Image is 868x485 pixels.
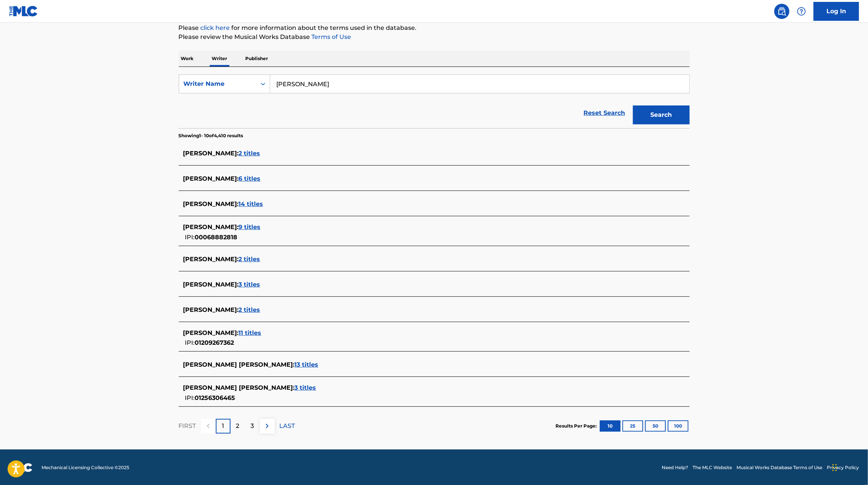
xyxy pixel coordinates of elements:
[633,105,690,124] button: Search
[263,421,272,431] img: right
[183,281,239,288] span: [PERSON_NAME] :
[185,394,195,401] span: IPI:
[239,175,261,182] span: 6 titles
[797,7,806,16] img: help
[239,281,260,288] span: 3 titles
[295,384,316,391] span: 3 titles
[830,449,868,485] iframe: Chat Widget
[179,421,196,431] p: FIRST
[736,464,822,471] a: Musical Works Database Terms of Use
[183,256,239,263] span: [PERSON_NAME] :
[9,6,38,17] img: MLC Logo
[310,33,351,40] a: Terms of Use
[184,79,252,88] div: Writer Name
[179,23,690,33] p: Please for more information about the terms used in the database.
[195,339,234,346] span: 01209267362
[183,223,239,231] span: [PERSON_NAME] :
[830,449,868,485] div: Widget de chat
[668,420,689,432] button: 100
[645,420,666,432] button: 50
[622,420,643,432] button: 25
[183,150,239,157] span: [PERSON_NAME] :
[185,339,195,346] span: IPI:
[832,456,837,479] div: Arrastrar
[239,329,261,336] span: 11 titles
[662,464,688,471] a: Need Help?
[239,150,260,157] span: 2 titles
[295,361,319,368] span: 13 titles
[600,420,620,432] button: 10
[183,175,239,182] span: [PERSON_NAME] :
[183,200,239,208] span: [PERSON_NAME] :
[239,200,263,208] span: 14 titles
[210,51,230,67] p: Writer
[42,464,129,471] span: Mechanical Licensing Collective © 2025
[693,464,732,471] a: The MLC Website
[814,2,859,21] a: Log In
[201,24,230,31] a: click here
[183,306,239,313] span: [PERSON_NAME] :
[280,421,295,431] p: LAST
[195,234,238,241] span: 00068882818
[236,421,240,431] p: 2
[774,4,789,19] a: Public Search
[222,421,224,431] p: 1
[185,234,195,241] span: IPI:
[183,361,295,368] span: [PERSON_NAME] [PERSON_NAME] :
[183,384,295,391] span: [PERSON_NAME] [PERSON_NAME] :
[777,7,786,16] img: search
[239,223,261,231] span: 9 titles
[179,33,690,42] p: Please review the Musical Works Database
[556,423,599,429] p: Results Per Page:
[239,306,260,313] span: 2 titles
[794,4,809,19] div: Help
[827,464,859,471] a: Privacy Policy
[179,74,690,128] form: Search Form
[243,51,271,67] p: Publisher
[251,421,254,431] p: 3
[179,132,243,139] p: Showing 1 - 10 of 4,410 results
[183,329,239,336] span: [PERSON_NAME] :
[580,105,629,121] a: Reset Search
[239,256,260,263] span: 2 titles
[9,463,32,472] img: logo
[195,394,235,401] span: 01256306465
[179,51,196,67] p: Work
